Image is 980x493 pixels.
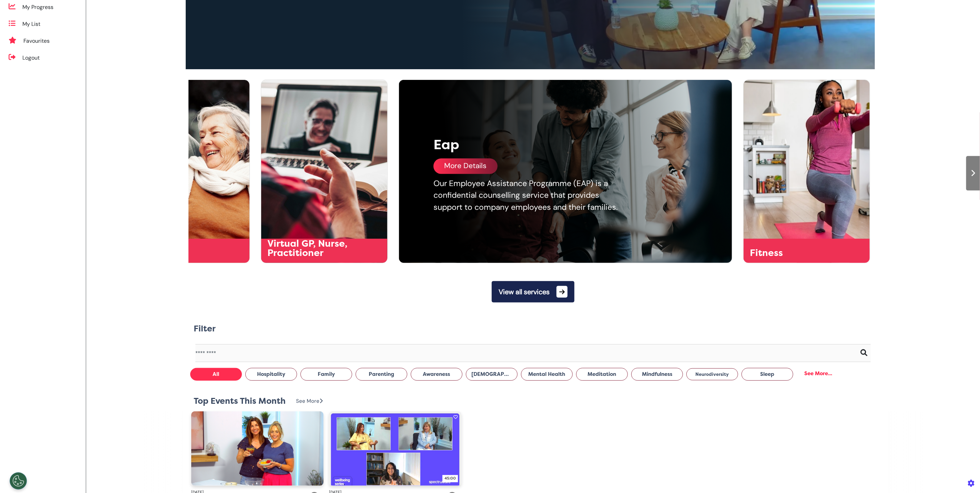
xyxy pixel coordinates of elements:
[329,411,461,486] img: Summer+Fun+Made+Simple.JPG
[194,396,286,406] h2: Top Events This Month
[742,368,793,381] button: Sleep
[22,20,40,28] div: My List
[190,368,242,381] button: All
[411,368,462,381] button: Awareness
[442,475,458,482] div: 45:00
[521,368,573,381] button: Mental Health
[576,368,628,381] button: Meditation
[433,135,666,155] div: Eap
[22,3,53,11] div: My Progress
[356,368,407,381] button: Parenting
[296,397,323,405] div: See More
[750,248,838,258] div: Fitness
[433,158,498,174] div: More Details
[433,177,620,213] div: Our Employee Assistance Programme (EAP) is a confidential counselling service that provides suppo...
[466,368,518,381] button: [DEMOGRAPHIC_DATA] Health
[300,368,352,381] button: Family
[686,368,738,380] button: Neurodiversity
[194,324,216,334] h2: Filter
[631,368,683,381] button: Mindfulness
[267,239,356,258] div: Virtual GP, Nurse, Practitioner
[245,368,297,381] button: Hospitality
[22,54,40,62] div: Logout
[191,411,324,486] img: clare+and+ais.png
[492,281,574,302] button: View all services
[10,472,27,490] button: Open Preferences
[797,367,840,380] div: See More...
[23,37,50,45] div: Favourites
